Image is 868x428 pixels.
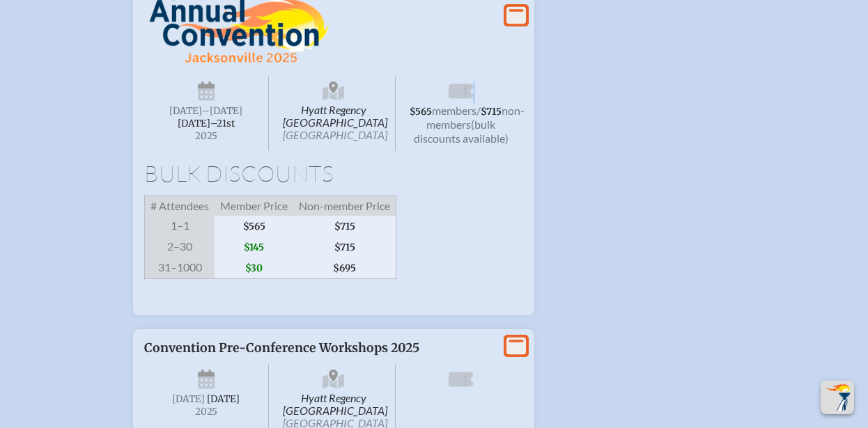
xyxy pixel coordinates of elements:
[145,216,215,237] span: 1–1
[272,76,396,151] span: Hyatt Regency [GEOGRAPHIC_DATA]
[410,106,432,118] span: $565
[481,106,502,118] span: $715
[293,257,396,279] span: $695
[414,118,509,145] span: (bulk discounts available)
[169,105,202,117] span: [DATE]
[293,216,396,237] span: $715
[476,104,481,117] span: /
[283,128,387,141] span: [GEOGRAPHIC_DATA]
[215,216,293,237] span: $565
[178,118,235,129] span: [DATE]–⁠21st
[144,162,523,184] h1: Bulk Discounts
[172,393,205,405] span: [DATE]
[293,237,396,257] span: $715
[145,257,215,279] span: 31–1000
[432,104,476,117] span: members
[821,381,854,414] button: Scroll Top
[215,237,293,257] span: $145
[155,131,257,141] span: 2025
[426,104,525,131] span: non-members
[207,393,240,405] span: [DATE]
[823,383,851,411] img: To the top
[215,196,293,216] span: Member Price
[202,105,242,117] span: –[DATE]
[144,340,419,356] span: Convention Pre-Conference Workshops 2025
[145,237,215,257] span: 2–30
[145,196,215,216] span: # Attendees
[293,196,396,216] span: Non-member Price
[155,406,257,417] span: 2025
[215,257,293,279] span: $30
